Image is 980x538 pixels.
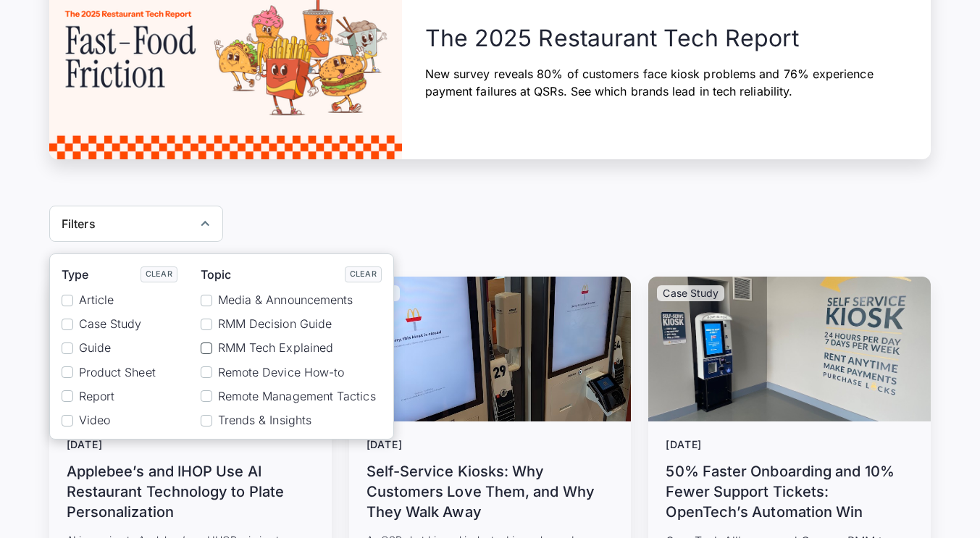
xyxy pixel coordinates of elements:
[218,317,332,331] span: RMM Decision Guide
[79,317,142,331] span: Case Study
[201,266,232,283] div: Topic
[67,439,314,451] div: [DATE]
[425,23,908,54] h2: The 2025 Restaurant Tech Report
[79,413,110,427] span: Video
[367,461,614,522] h3: Self-Service Kiosks: Why Customers Love Them, and Why They Walk Away
[79,341,111,355] span: Guide
[62,266,89,283] div: Type
[79,366,156,379] span: Product Sheet
[663,288,719,298] p: Case Study
[141,266,177,282] a: Clear
[49,206,223,242] div: Filters
[79,293,114,307] span: Article
[79,390,114,403] span: Report
[49,206,223,242] form: Reset
[67,461,314,522] h3: Applebee’s and IHOP Use AI Restaurant Technology to Plate Personalization
[218,341,333,355] span: RMM Tech Explained
[62,215,96,232] div: Filters
[666,461,913,522] h3: 50% Faster Onboarding and 10% Fewer Support Tickets: OpenTech’s Automation Win
[218,366,345,379] span: Remote Device How-to
[367,439,614,451] div: [DATE]
[666,439,913,451] div: [DATE]
[345,266,381,282] a: Clear
[218,293,353,307] span: Media & Announcements
[49,253,394,440] nav: Filters
[218,390,376,403] span: Remote Management Tactics
[218,413,311,427] span: Trends & Insights
[425,65,908,100] p: New survey reveals 80% of customers face kiosk problems and 76% experience payment failures at QS...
